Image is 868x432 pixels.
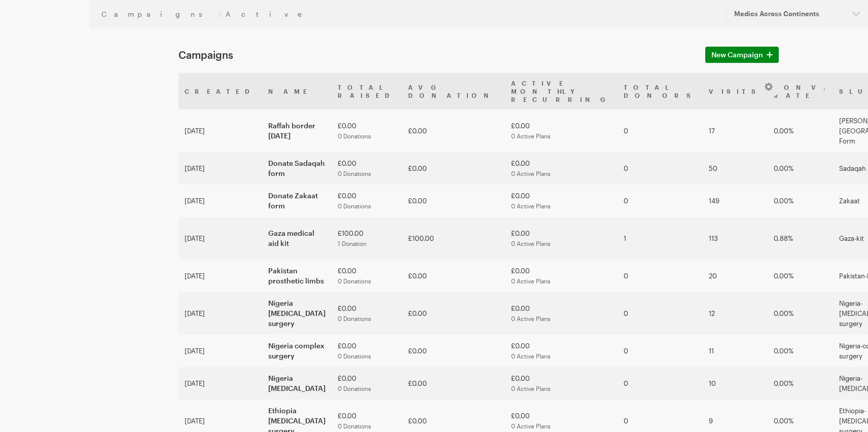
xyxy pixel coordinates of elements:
[768,110,833,152] td: 0.00%
[703,152,768,185] td: 50
[511,422,551,429] span: 0 Active Plans
[178,152,262,185] td: [DATE]
[618,260,703,292] td: 0
[402,152,505,185] td: £0.00
[101,10,213,18] a: Campaigns
[178,73,262,110] th: Created
[768,185,833,217] td: 0.00%
[178,367,262,400] td: [DATE]
[505,152,618,185] td: £0.00
[402,367,505,400] td: £0.00
[332,335,402,367] td: £0.00
[703,260,768,292] td: 20
[511,385,551,392] span: 0 Active Plans
[262,185,332,217] td: Donate Zakaat form
[618,185,703,217] td: 0
[178,260,262,292] td: [DATE]
[402,73,505,110] th: Avg Donation
[262,217,332,260] td: Gaza medical aid kit
[338,170,371,177] span: 0 Donations
[618,335,703,367] td: 0
[178,335,262,367] td: [DATE]
[178,292,262,335] td: [DATE]
[332,292,402,335] td: £0.00
[618,217,703,260] td: 1
[178,110,262,152] td: [DATE]
[511,170,551,177] span: 0 Active Plans
[703,110,768,152] td: 17
[768,260,833,292] td: 0.00%
[511,315,551,322] span: 0 Active Plans
[703,73,768,110] th: Visits
[768,367,833,400] td: 0.00%
[505,335,618,367] td: £0.00
[703,367,768,400] td: 10
[768,152,833,185] td: 0.00%
[262,110,332,152] td: Raffah border [DATE]
[338,240,367,247] span: 1 Donation
[338,422,371,429] span: 0 Donations
[618,292,703,335] td: 0
[703,217,768,260] td: 113
[511,277,551,284] span: 0 Active Plans
[262,260,332,292] td: Pakistan prosthetic limbs
[618,110,703,152] td: 0
[511,202,551,209] span: 0 Active Plans
[726,4,868,24] button: Medics Across Continents
[402,260,505,292] td: £0.00
[332,260,402,292] td: £0.00
[178,49,693,61] h1: Campaigns
[734,10,844,18] div: Medics Across Continents
[711,49,763,61] span: New Campaign
[178,217,262,260] td: [DATE]
[511,132,551,139] span: 0 Active Plans
[505,367,618,400] td: £0.00
[511,240,551,247] span: 0 Active Plans
[618,73,703,110] th: Total Donors
[511,352,551,359] span: 0 Active Plans
[768,73,833,110] th: Conv. Rate
[402,110,505,152] td: £0.00
[618,367,703,400] td: 0
[618,152,703,185] td: 0
[402,335,505,367] td: £0.00
[332,217,402,260] td: £100.00
[332,185,402,217] td: £0.00
[332,367,402,400] td: £0.00
[505,110,618,152] td: £0.00
[505,260,618,292] td: £0.00
[402,292,505,335] td: £0.00
[768,292,833,335] td: 0.00%
[338,202,371,209] span: 0 Donations
[338,315,371,322] span: 0 Donations
[505,73,618,110] th: Active Monthly Recurring
[768,217,833,260] td: 0.88%
[505,292,618,335] td: £0.00
[338,385,371,392] span: 0 Donations
[178,185,262,217] td: [DATE]
[338,277,371,284] span: 0 Donations
[262,367,332,400] td: Nigeria [MEDICAL_DATA]
[332,152,402,185] td: £0.00
[705,47,779,63] a: New Campaign
[402,185,505,217] td: £0.00
[338,132,371,139] span: 0 Donations
[262,335,332,367] td: Nigeria complex surgery
[703,185,768,217] td: 149
[332,110,402,152] td: £0.00
[505,185,618,217] td: £0.00
[703,335,768,367] td: 11
[768,335,833,367] td: 0.00%
[402,217,505,260] td: £100.00
[703,292,768,335] td: 12
[262,73,332,110] th: Name
[262,292,332,335] td: Nigeria [MEDICAL_DATA] surgery
[338,352,371,359] span: 0 Donations
[332,73,402,110] th: Total Raised
[505,217,618,260] td: £0.00
[262,152,332,185] td: Donate Sadaqah form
